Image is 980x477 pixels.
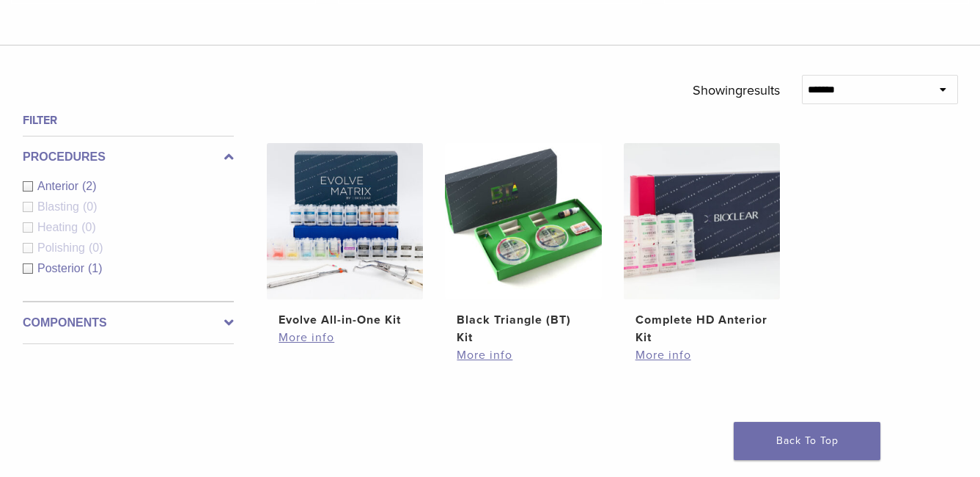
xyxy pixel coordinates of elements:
span: Posterior [37,262,88,274]
a: More info [457,346,589,364]
h2: Complete HD Anterior Kit [635,311,768,346]
a: Complete HD Anterior KitComplete HD Anterior Kit [624,143,780,346]
a: More info [635,346,768,364]
span: (2) [82,180,97,192]
span: Heating [37,221,81,233]
span: (0) [81,221,96,233]
span: Blasting [37,200,83,213]
p: Showing results [693,75,780,106]
img: Complete HD Anterior Kit [624,143,780,299]
img: Evolve All-in-One Kit [267,143,423,299]
a: More info [279,329,411,346]
h2: Black Triangle (BT) Kit [457,311,589,346]
span: (1) [88,262,103,274]
span: Anterior [37,180,82,192]
a: Evolve All-in-One KitEvolve All-in-One Kit [267,143,423,329]
a: Back To Top [734,422,880,460]
label: Components [23,314,234,332]
a: Black Triangle (BT) KitBlack Triangle (BT) Kit [445,143,601,346]
h4: Filter [23,112,234,129]
label: Procedures [23,148,234,166]
img: Black Triangle (BT) Kit [445,143,601,299]
span: (0) [83,200,97,213]
h2: Evolve All-in-One Kit [279,311,411,329]
span: Polishing [37,241,89,254]
span: (0) [89,241,103,254]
